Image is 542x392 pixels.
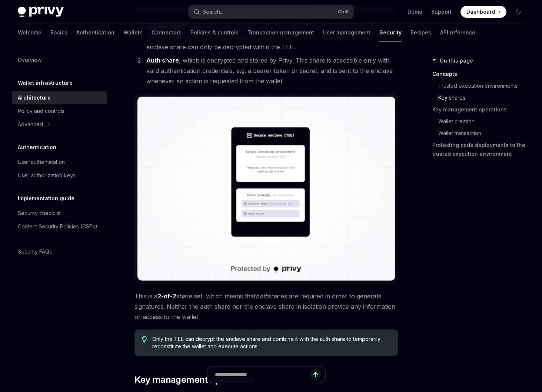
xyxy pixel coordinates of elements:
[440,24,475,41] a: API reference
[379,24,402,41] a: Security
[123,24,143,41] a: Wallets
[12,104,107,118] a: Policy and controls
[431,8,452,16] a: Support
[12,118,107,131] button: Toggle Advanced section
[440,56,473,65] span: On this page
[144,55,398,86] li: , which is encrypted and stored by Privy. This share is accessible only with valid authentication...
[512,6,524,18] button: Toggle dark mode
[134,291,398,322] span: This is a share set, which means that shares are required in order to generate signatures. Neithe...
[18,78,73,87] h5: Wallet infrastructure
[18,194,74,203] h5: Implementation guide
[432,92,530,104] a: Key shares
[247,24,314,41] a: Transaction management
[18,222,97,231] div: Content Security Policies (CSPs)
[152,24,182,41] a: Connectors
[338,9,349,15] span: Ctrl K
[18,120,43,129] div: Advanced
[323,24,370,41] a: User management
[50,24,67,41] a: Basics
[76,24,114,41] a: Authentication
[432,115,530,127] a: Wallet creation
[157,292,176,300] strong: 2-of-2
[12,155,107,169] a: User authentication
[12,207,107,220] a: Security checklist
[18,24,41,41] a: Welcome
[189,5,353,19] button: Open search
[432,68,530,80] a: Concepts
[18,7,64,17] img: dark logo
[18,56,41,64] div: Overview
[142,336,147,343] svg: Tip
[12,53,107,67] a: Overview
[12,169,107,182] a: User authorization keys
[190,24,239,41] a: Policies & controls
[432,104,530,115] a: Key management operations
[12,91,107,104] a: Architecture
[408,8,422,16] a: Demo
[18,107,64,115] div: Policy and controls
[146,57,179,64] strong: Auth share
[152,335,391,350] span: Only the TEE can decrypt the enclave share and combine it with the auth share to temporarily reco...
[432,80,530,92] a: Trusted execution environments
[12,245,107,258] a: Security FAQs
[310,369,321,380] button: Send message
[432,139,530,160] a: Protecting code deployments to the trusted execution environment
[18,209,61,218] div: Security checklist
[18,171,76,180] div: User authorization keys
[215,366,310,383] input: Ask a question...
[18,247,52,256] div: Security FAQs
[466,8,495,16] span: Dashboard
[432,127,530,139] a: Wallet transaction
[203,7,223,16] div: Search...
[410,24,431,41] a: Recipes
[137,97,395,281] img: Trusted execution environment key shares
[18,158,65,167] div: User authentication
[18,143,56,152] h5: Authentication
[18,93,51,102] div: Architecture
[12,220,107,233] a: Content Security Policies (CSPs)
[256,292,268,300] em: both
[460,6,506,18] a: Dashboard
